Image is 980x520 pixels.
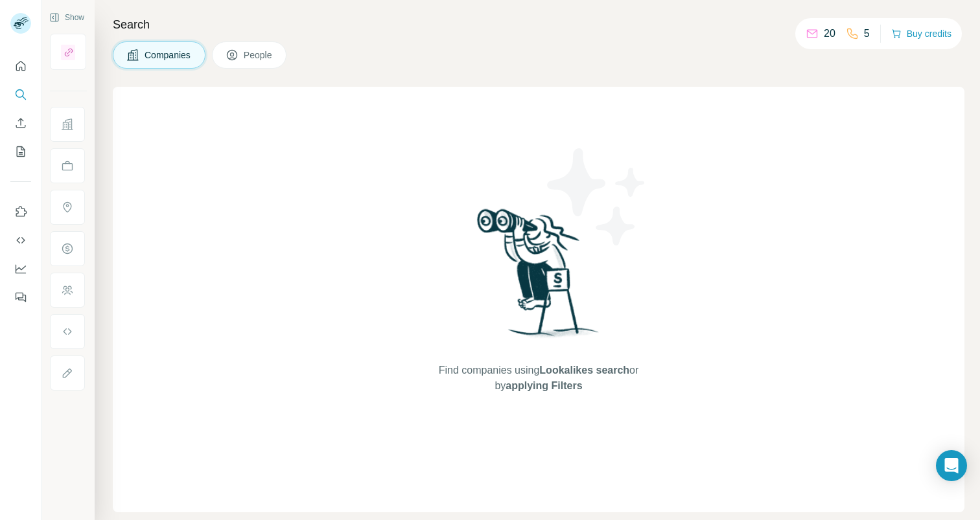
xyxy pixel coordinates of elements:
span: People [244,49,274,62]
button: Dashboard [10,257,31,280]
button: Search [10,83,31,106]
span: Companies [145,49,192,62]
span: Lookalikes search [539,365,629,376]
button: My lists [10,140,31,163]
div: Open Intercom Messenger [936,450,967,481]
button: Feedback [10,286,31,309]
button: Use Surfe API [10,229,31,252]
span: Find companies using or by [435,363,642,394]
button: Show [40,8,93,27]
button: Enrich CSV [10,111,31,135]
img: Surfe Illustration - Stars [539,139,655,255]
button: Buy credits [891,25,951,43]
h4: Search [113,16,964,34]
p: 5 [864,26,870,41]
img: Surfe Illustration - Woman searching with binoculars [471,205,606,350]
p: 20 [824,26,835,41]
span: applying Filters [506,380,582,391]
button: Quick start [10,54,31,78]
button: Use Surfe on LinkedIn [10,200,31,223]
